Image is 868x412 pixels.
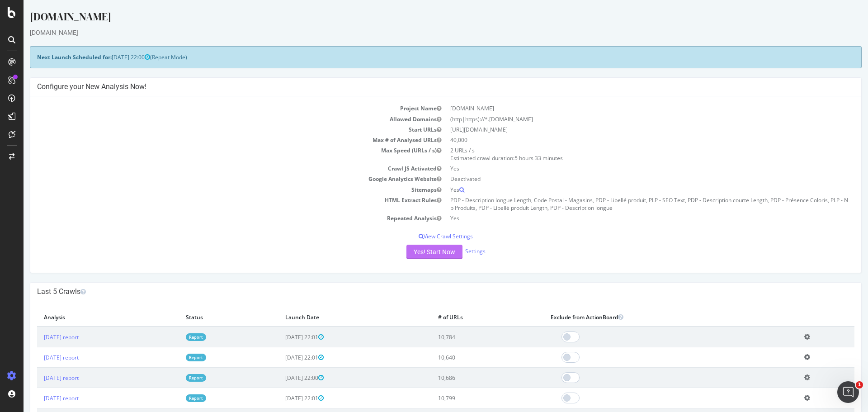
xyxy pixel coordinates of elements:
a: Report [162,354,183,361]
a: [DATE] report [20,333,55,341]
a: Report [162,333,183,341]
td: Sitemaps [14,185,422,195]
td: 40,000 [422,135,831,145]
td: Yes [422,163,831,174]
span: [DATE] 22:01 [262,333,300,341]
a: [DATE] report [20,374,55,382]
span: [DATE] 22:00 [262,374,300,382]
th: Analysis [14,308,156,327]
td: [DOMAIN_NAME] [422,103,831,114]
p: View Crawl Settings [14,232,831,240]
span: 1 [856,381,863,388]
td: 10,686 [408,368,520,388]
div: [DOMAIN_NAME] [6,9,838,28]
td: Yes [422,213,831,223]
td: Crawl JS Activated [14,163,422,174]
strong: Next Launch Scheduled for: [14,53,88,61]
a: Settings [442,247,462,255]
td: 10,640 [408,347,520,368]
iframe: Intercom live chat [837,381,859,403]
td: 2 URLs / s Estimated crawl duration: [422,145,831,163]
td: [URL][DOMAIN_NAME] [422,124,831,135]
button: Yes! Start Now [383,245,439,259]
a: Report [162,394,183,402]
th: Exclude from ActionBoard [520,308,774,327]
th: # of URLs [408,308,520,327]
td: Max Speed (URLs / s) [14,145,422,163]
td: (http|https)://*.[DOMAIN_NAME] [422,114,831,124]
td: Allowed Domains [14,114,422,124]
th: Launch Date [255,308,408,327]
span: [DATE] 22:01 [262,394,300,402]
span: [DATE] 22:01 [262,354,300,361]
td: PDP - Description longue Length, Code Postal - Magasins, PDP - Libellé produit, PLP - SEO Text, P... [422,195,831,213]
td: Start URLs [14,124,422,135]
div: [DOMAIN_NAME] [6,28,838,37]
td: Yes [422,185,831,195]
td: Google Analytics Website [14,174,422,184]
td: Deactivated [422,174,831,184]
td: Repeated Analysis [14,213,422,223]
td: 10,799 [408,388,520,408]
div: (Repeat Mode) [6,46,838,68]
td: Max # of Analysed URLs [14,135,422,145]
a: [DATE] report [20,354,55,361]
span: 5 hours 33 minutes [491,154,539,162]
h4: Last 5 Crawls [14,287,831,296]
td: Project Name [14,103,422,114]
td: HTML Extract Rules [14,195,422,213]
td: 10,784 [408,327,520,347]
a: Report [162,374,183,382]
a: [DATE] report [20,394,55,402]
th: Status [156,308,255,327]
h4: Configure your New Analysis Now! [14,82,831,91]
span: [DATE] 22:00 [88,53,127,61]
